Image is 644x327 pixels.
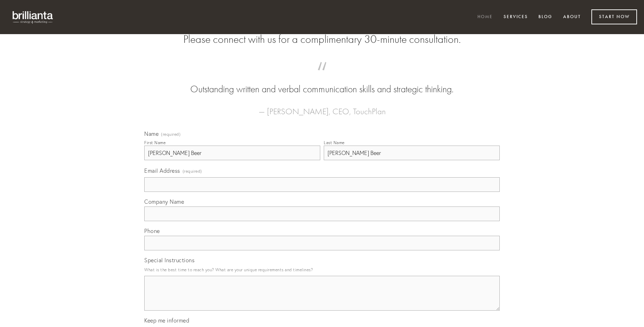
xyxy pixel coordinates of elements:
[155,69,489,96] blockquote: Outstanding written and verbal communication skills and strategic thinking.
[144,198,184,205] span: Company Name
[144,140,166,145] div: First Name
[155,96,489,118] figcaption: — [PERSON_NAME], CEO, TouchPlan
[144,227,160,234] span: Phone
[144,167,180,174] span: Email Address
[473,11,497,23] a: Home
[183,166,202,176] span: (required)
[499,11,532,23] a: Services
[324,140,345,145] div: Last Name
[155,69,489,83] span: “
[144,257,194,264] span: Special Instructions
[144,265,500,274] p: What is the best time to reach you? What are your unique requirements and timelines?
[144,130,159,137] span: Name
[559,11,585,23] a: About
[161,132,181,137] span: (required)
[144,33,500,46] h2: Please connect with us for a complimentary 30-minute consultation.
[7,7,59,27] img: brillianta - research, strategy, marketing
[534,11,557,23] a: Blog
[144,317,189,324] span: Keep me informed
[591,9,637,24] a: Start Now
